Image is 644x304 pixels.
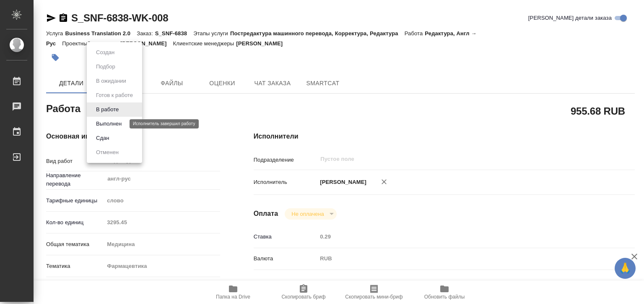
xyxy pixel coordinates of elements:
button: Готов к работе [93,91,135,100]
button: Сдан [93,134,112,143]
button: Выполнен [93,119,124,128]
button: Создан [93,48,117,57]
button: В ожидании [93,76,129,86]
button: В работе [93,105,121,114]
button: Отменен [93,148,121,157]
button: Подбор [93,62,118,71]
